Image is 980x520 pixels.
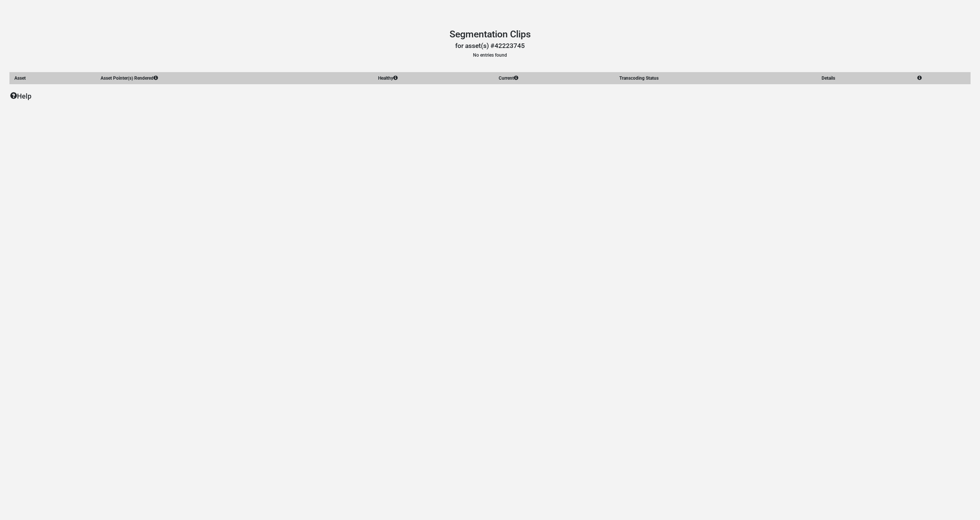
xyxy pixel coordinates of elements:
header: No entries found [9,29,971,59]
th: Healthy [373,73,494,84]
th: Details [817,73,912,84]
th: Asset Pointer(s) Rendered [96,73,373,84]
th: Asset [10,73,96,84]
h3: for asset(s) #42223745 [9,42,971,50]
th: Transcoding Status [615,73,817,84]
th: Current [494,73,614,84]
h1: Segmentation Clips [9,29,971,40]
p: Help [10,91,971,101]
